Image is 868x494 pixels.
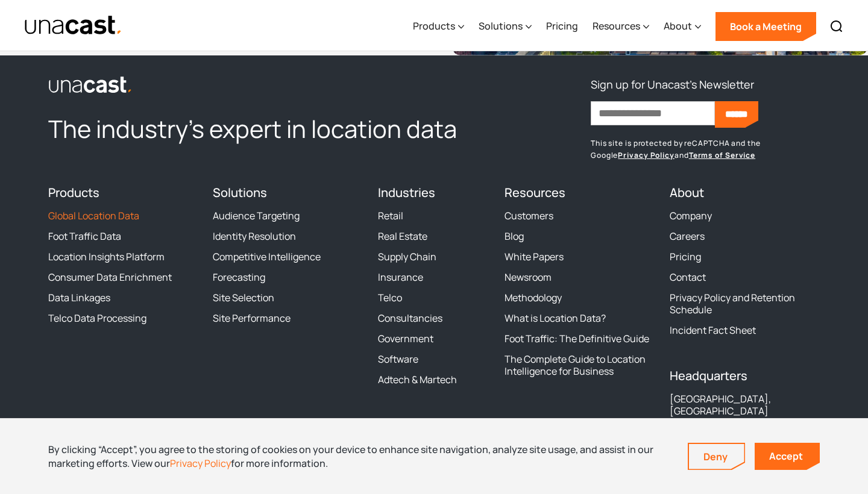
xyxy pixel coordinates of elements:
a: Consultancies [378,312,442,324]
a: Privacy Policy [618,150,675,160]
a: home [24,15,122,36]
a: What is Location Data? [505,312,606,324]
a: Customers [505,210,553,222]
a: Forecasting [213,271,265,283]
a: Identity Resolution [213,230,296,242]
div: Products [413,19,455,33]
a: Terms of Service [689,150,755,160]
img: Search icon [829,19,844,34]
h4: Resources [505,186,655,200]
a: Company [670,210,712,222]
a: Competitive Intelligence [213,251,321,263]
div: By clicking “Accept”, you agree to the storing of cookies on your device to enhance site navigati... [48,443,670,470]
h4: Industries [378,186,491,200]
a: Pricing [546,2,578,51]
h3: Sign up for Unacast's Newsletter [591,75,754,94]
a: Software [378,353,418,365]
div: Resources [593,19,640,33]
a: link to the homepage [48,75,490,94]
p: This site is protected by reCAPTCHA and the Google and [591,137,820,161]
a: Methodology [505,292,562,304]
a: Privacy Policy [170,457,231,470]
a: Insurance [378,271,423,283]
a: White Papers [505,251,564,263]
a: Blog [505,230,524,242]
a: The Complete Guide to Location Intelligence for Business [505,353,655,377]
img: Unacast text logo [24,15,122,36]
a: Foot Traffic: The Definitive Guide [505,333,649,345]
a: Products [48,184,99,201]
a: Site Selection [213,292,274,304]
a: Supply Chain [378,251,436,263]
div: Solutions [479,19,523,33]
a: Newsroom [505,271,552,283]
a: Book a Meeting [715,12,816,41]
div: [GEOGRAPHIC_DATA], [GEOGRAPHIC_DATA] [670,393,820,417]
div: About [664,19,692,33]
a: Audience Targeting [213,210,300,222]
a: Data Linkages [48,292,110,304]
a: Telco [378,292,402,304]
a: Real Estate [378,230,427,242]
a: Location Insights Platform [48,251,165,263]
div: About [664,2,701,51]
a: Accept [755,443,820,470]
a: Government [378,333,433,345]
h4: Headquarters [670,369,820,383]
a: Privacy Policy and Retention Schedule [670,292,820,316]
h4: About [670,186,820,200]
a: Consumer Data Enrichment [48,271,172,283]
div: Products [413,2,464,51]
img: Unacast logo [48,76,133,94]
a: Deny [689,444,744,469]
a: Telco Data Processing [48,312,146,324]
h2: The industry’s expert in location data [48,113,490,145]
a: Retail [378,210,403,222]
a: Pricing [670,251,701,263]
a: Solutions [213,184,267,201]
a: Contact [670,271,706,283]
div: Resources [593,2,649,51]
a: Global Location Data [48,210,139,222]
div: Solutions [479,2,532,51]
a: Adtech & Martech [378,374,457,386]
a: Site Performance [213,312,291,324]
a: Incident Fact Sheet [670,324,756,336]
a: Foot Traffic Data [48,230,121,242]
a: Careers [670,230,705,242]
